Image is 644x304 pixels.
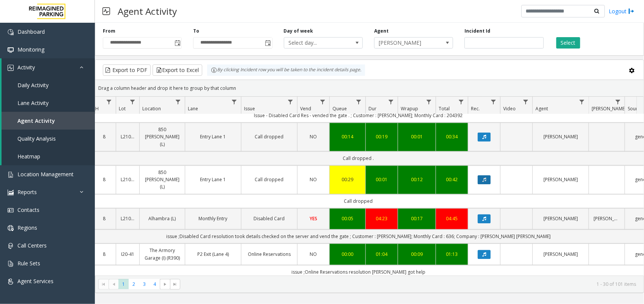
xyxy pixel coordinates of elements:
[403,176,431,183] a: 00:12
[17,46,44,53] span: Monitoring
[332,105,347,112] span: Queue
[310,251,317,258] span: NO
[370,215,393,223] a: 04:23
[121,133,135,141] a: L21091600
[173,38,181,48] span: Toggle popup
[8,29,14,35] img: 'icon'
[8,207,14,213] img: 'icon'
[104,97,114,107] a: H Filter Menu
[185,281,636,287] kendo-pager-info: 1 - 30 of 101 items
[170,279,180,290] span: Go to the last page
[144,169,180,191] a: 850 [PERSON_NAME] (L)
[537,251,584,258] a: [PERSON_NAME]
[403,133,431,141] a: 00:01
[2,147,95,165] a: Heatmap
[403,251,431,258] a: 00:09
[302,176,325,183] a: NO
[370,176,393,183] a: 00:01
[310,216,317,222] span: YES
[441,215,463,223] a: 04:45
[375,38,437,48] span: [PERSON_NAME]
[302,133,325,141] a: NO
[609,7,635,15] a: Logout
[246,215,293,223] a: Disabled Card
[556,37,580,49] button: Select
[17,260,40,267] span: Rule Sets
[95,97,644,276] div: Data table
[370,133,393,141] a: 00:19
[114,2,181,20] h3: Agent Activity
[370,251,393,258] a: 01:04
[17,171,74,178] span: Location Management
[8,279,14,285] img: 'icon'
[97,133,111,141] a: 8
[334,133,361,141] a: 00:14
[285,97,296,107] a: Issue Filter Menu
[310,134,317,140] span: NO
[441,251,463,258] a: 01:13
[8,225,14,231] img: 'icon'
[97,176,111,183] a: 8
[229,97,239,107] a: Lane Filter Menu
[334,176,361,183] div: 00:29
[521,97,531,107] a: Video Filter Menu
[246,176,293,183] a: Call dropped
[374,28,389,34] label: Agent
[188,105,198,112] span: Lane
[119,105,126,112] span: Lot
[592,105,626,112] span: [PERSON_NAME]
[334,215,361,223] a: 00:05
[368,105,376,112] span: Dur
[302,215,325,223] a: YES
[103,64,151,76] button: Export to PDF
[310,177,317,183] span: NO
[441,133,463,141] a: 00:34
[354,97,364,107] a: Queue Filter Menu
[537,215,584,223] a: [PERSON_NAME]
[172,281,178,287] span: Go to the last page
[128,97,138,107] a: Lot Filter Menu
[121,215,135,223] a: L21083200
[8,47,14,53] img: 'icon'
[17,206,39,213] span: Contacts
[17,135,56,142] span: Quality Analysis
[17,64,35,71] span: Activity
[613,97,623,107] a: Parker Filter Menu
[2,76,95,94] a: Daily Activity
[264,38,272,48] span: Toggle popup
[211,67,217,73] img: infoIcon.svg
[121,251,135,258] a: I20-41
[17,242,47,249] span: Call Centers
[190,251,236,258] a: P2 Exit (Lane 4)
[190,133,236,141] a: Entry Lane 1
[17,28,45,35] span: Dashboard
[144,247,180,262] a: The Armory Garage (I) (R390)
[302,251,325,258] a: NO
[439,105,450,112] span: Total
[246,133,293,141] a: Call dropped
[334,251,361,258] a: 00:00
[464,28,490,34] label: Incident Id
[488,97,499,107] a: Rec. Filter Menu
[17,81,49,89] span: Daily Activity
[2,94,95,112] a: Lane Activity
[121,176,135,183] a: L21091600
[118,279,129,289] span: Page 1
[441,176,463,183] div: 00:42
[150,279,160,289] span: Page 4
[594,215,620,223] a: [PERSON_NAME]
[17,188,37,196] span: Reports
[246,251,293,258] a: Online Reservations
[162,281,168,287] span: Go to the next page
